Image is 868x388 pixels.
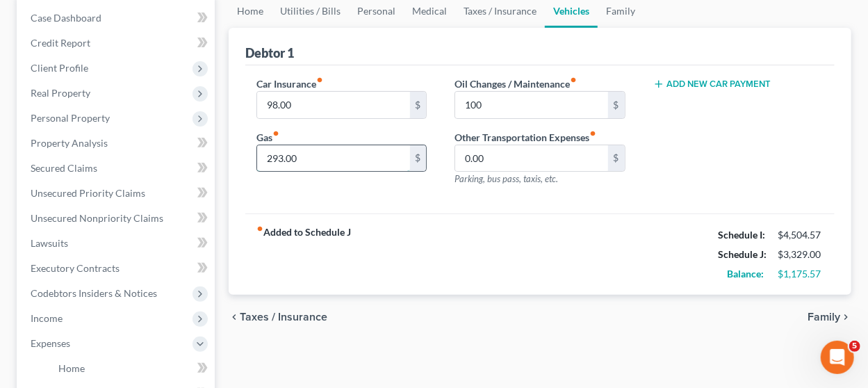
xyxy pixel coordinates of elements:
[821,341,854,374] iframe: Intercom live chat
[19,131,215,156] a: Property Analysis
[455,92,607,118] input: --
[19,206,215,231] a: Unsecured Nonpriority Claims
[31,137,108,149] span: Property Analysis
[840,312,851,323] i: chevron_right
[245,45,294,61] div: Debtor 1
[778,228,824,242] div: $4,504.57
[410,145,427,172] div: $
[455,76,577,91] label: Oil Changes / Maintenance
[257,92,409,118] input: --
[718,229,765,241] strong: Schedule I:
[47,356,215,381] a: Home
[455,130,596,145] label: Other Transportation Expenses
[19,156,215,181] a: Secured Claims
[31,187,145,199] span: Unsecured Priority Claims
[778,248,824,261] div: $3,329.00
[31,162,97,174] span: Secured Claims
[272,130,279,137] i: fiber_manual_record
[31,337,70,349] span: Expenses
[31,12,101,24] span: Case Dashboard
[570,76,577,83] i: fiber_manual_record
[31,87,90,99] span: Real Property
[727,268,764,280] strong: Balance:
[589,130,596,137] i: fiber_manual_record
[229,312,240,323] i: chevron_left
[256,225,351,284] strong: Added to Schedule J
[229,312,327,323] button: chevron_left Taxes / Insurance
[31,37,90,49] span: Credit Report
[19,181,215,206] a: Unsecured Priority Claims
[31,112,110,124] span: Personal Property
[257,145,409,172] input: --
[31,262,120,274] span: Executory Contracts
[19,31,215,56] a: Credit Report
[778,267,824,281] div: $1,175.57
[256,76,323,91] label: Car Insurance
[849,341,860,352] span: 5
[808,312,840,323] span: Family
[608,92,625,118] div: $
[31,312,63,324] span: Income
[19,231,215,256] a: Lawsuits
[31,212,163,224] span: Unsecured Nonpriority Claims
[31,237,68,249] span: Lawsuits
[31,287,157,299] span: Codebtors Insiders & Notices
[31,62,88,74] span: Client Profile
[410,92,427,118] div: $
[653,79,771,90] button: Add New Car Payment
[19,6,215,31] a: Case Dashboard
[316,76,323,83] i: fiber_manual_record
[256,130,279,145] label: Gas
[19,256,215,281] a: Executory Contracts
[58,362,85,374] span: Home
[608,145,625,172] div: $
[240,312,327,323] span: Taxes / Insurance
[455,145,607,172] input: --
[718,248,767,260] strong: Schedule J:
[256,225,263,232] i: fiber_manual_record
[455,173,558,184] span: Parking, bus pass, taxis, etc.
[808,312,851,323] button: Family chevron_right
